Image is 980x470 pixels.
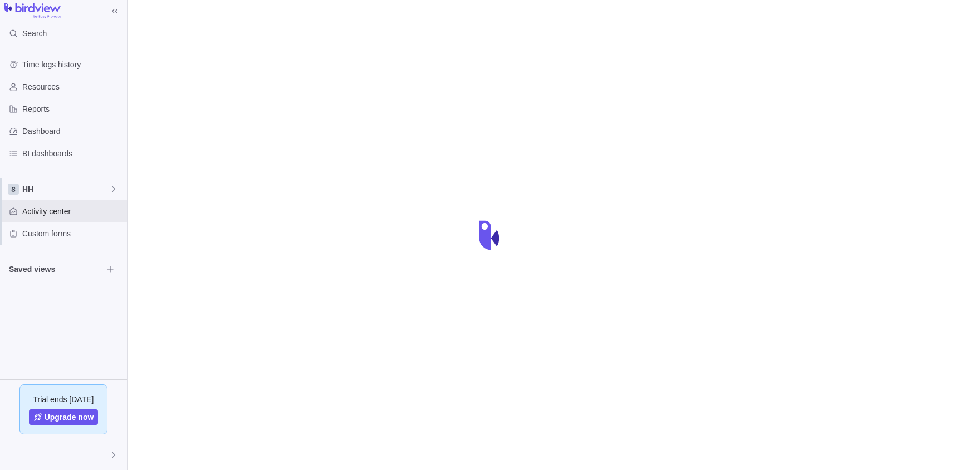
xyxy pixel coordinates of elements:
a: Upgrade now [29,409,99,425]
img: logo [4,3,61,19]
span: Custom forms [22,228,122,239]
span: Upgrade now [45,412,94,423]
span: Saved views [9,264,102,275]
span: Search [22,28,47,39]
span: Browse views [102,261,118,277]
span: Time logs history [22,59,122,70]
span: Resources [22,81,122,92]
span: Trial ends [DATE] [33,394,94,405]
div: Jon Dow [7,448,20,462]
span: Reports [22,103,122,115]
span: BI dashboards [22,148,122,159]
span: Activity center [22,206,122,217]
span: HH [22,184,109,195]
span: Dashboard [22,126,122,137]
div: loading [468,213,512,258]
